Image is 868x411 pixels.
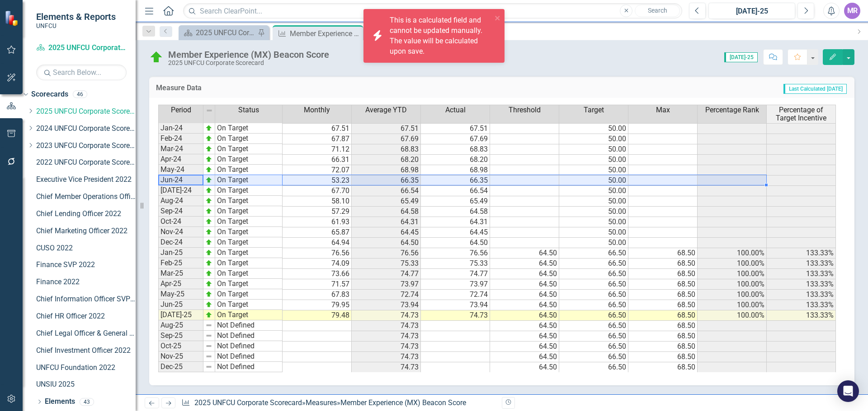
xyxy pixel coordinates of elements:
[445,106,466,114] span: Actual
[36,363,136,373] a: UNFCU Foundation 2022
[635,5,680,17] button: Search
[421,238,490,248] td: 64.50
[36,243,136,254] a: CUSO 2022
[215,123,283,134] td: On Target
[421,207,490,217] td: 64.58
[45,397,75,407] a: Elements
[767,259,836,269] td: 133.33%
[490,259,559,269] td: 64.50
[36,43,127,53] a: 2025 UNFCU Corporate Scorecard
[290,28,361,39] div: Member Experience (MX) Beacon Score
[628,269,698,279] td: 68.50
[628,352,698,362] td: 68.50
[158,185,203,196] td: [DATE]-24
[495,13,501,23] button: close
[559,134,628,144] td: 50.00
[352,248,421,259] td: 76.56
[559,196,628,207] td: 50.00
[205,228,212,236] img: zOikAAAAAElFTkSuQmCC
[158,165,203,175] td: May-24
[238,106,259,114] span: Status
[283,155,352,165] td: 66.31
[365,106,407,114] span: Average YTD
[215,175,283,185] td: On Target
[36,277,136,287] a: Finance 2022
[352,217,421,227] td: 64.31
[352,227,421,238] td: 64.45
[158,123,203,134] td: Jan-24
[628,248,698,259] td: 68.50
[559,259,628,269] td: 66.50
[158,320,203,331] td: Aug-25
[352,207,421,217] td: 64.58
[352,310,421,321] td: 74.73
[205,145,212,152] img: zOikAAAAAElFTkSuQmCC
[656,106,670,114] span: Max
[352,269,421,279] td: 74.77
[5,10,20,26] img: ClearPoint Strategy
[421,144,490,155] td: 68.83
[158,196,203,206] td: Aug-24
[36,65,127,80] input: Search Below...
[205,301,212,308] img: zOikAAAAAElFTkSuQmCC
[215,258,283,268] td: On Target
[283,238,352,248] td: 64.94
[421,259,490,269] td: 75.33
[283,217,352,227] td: 61.93
[183,3,682,19] input: Search ClearPoint...
[490,300,559,310] td: 64.50
[196,27,255,38] div: 2025 UNFCU Corporate Balanced Scorecard
[36,311,136,322] a: Chief HR Officer 2022
[283,196,352,207] td: 58.10
[421,290,490,300] td: 72.74
[205,125,212,132] img: zOikAAAAAElFTkSuQmCC
[559,123,628,134] td: 50.00
[36,294,136,305] a: Chief Information Officer SVP 2022
[698,290,767,300] td: 100.00%
[283,279,352,290] td: 71.57
[705,106,759,114] span: Percentage Rank
[283,123,352,134] td: 67.51
[421,196,490,207] td: 65.49
[158,331,203,341] td: Sep-25
[490,362,559,373] td: 64.50
[837,380,859,402] div: Open Intercom Messenger
[352,123,421,134] td: 67.51
[559,310,628,321] td: 66.50
[490,342,559,352] td: 64.50
[490,279,559,290] td: 64.50
[205,270,212,277] img: zOikAAAAAElFTkSuQmCC
[171,106,191,114] span: Period
[283,186,352,196] td: 67.70
[215,237,283,248] td: On Target
[844,3,860,19] button: MR
[158,237,203,248] td: Dec-24
[559,165,628,175] td: 50.00
[628,300,698,310] td: 68.50
[509,106,541,114] span: Threshold
[490,352,559,362] td: 64.50
[215,351,283,362] td: Not Defined
[80,398,94,406] div: 43
[352,342,421,352] td: 74.73
[490,321,559,331] td: 64.50
[181,398,495,408] div: » »
[698,269,767,279] td: 100.00%
[767,279,836,290] td: 133.33%
[390,15,492,56] div: This is a calculated field and cannot be updated manually. The value will be calculated upon save.
[559,186,628,196] td: 50.00
[421,300,490,310] td: 73.94
[283,175,352,186] td: 53.23
[283,310,352,321] td: 79.48
[559,269,628,279] td: 66.50
[205,259,212,267] img: zOikAAAAAElFTkSuQmCC
[283,248,352,259] td: 76.56
[215,196,283,206] td: On Target
[283,207,352,217] td: 57.29
[340,398,466,407] div: Member Experience (MX) Beacon Score
[158,310,203,320] td: [DATE]-25
[158,362,203,372] td: Dec-25
[559,207,628,217] td: 50.00
[352,259,421,269] td: 75.33
[215,320,283,331] td: Not Defined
